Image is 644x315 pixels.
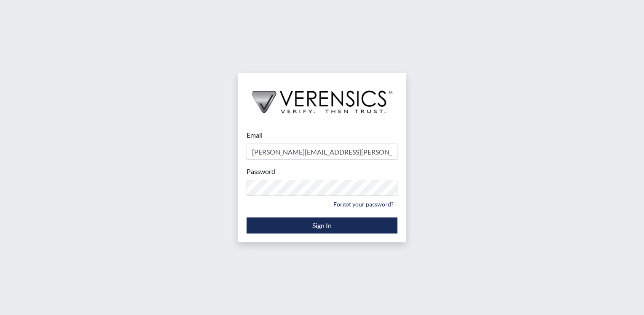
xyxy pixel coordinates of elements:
input: Email [247,144,397,160]
img: logo-wide-black.2aad4157.png [238,73,406,122]
label: Password [247,166,275,177]
a: Forgot your password? [330,198,397,211]
label: Email [247,130,263,140]
button: Sign In [247,217,397,234]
